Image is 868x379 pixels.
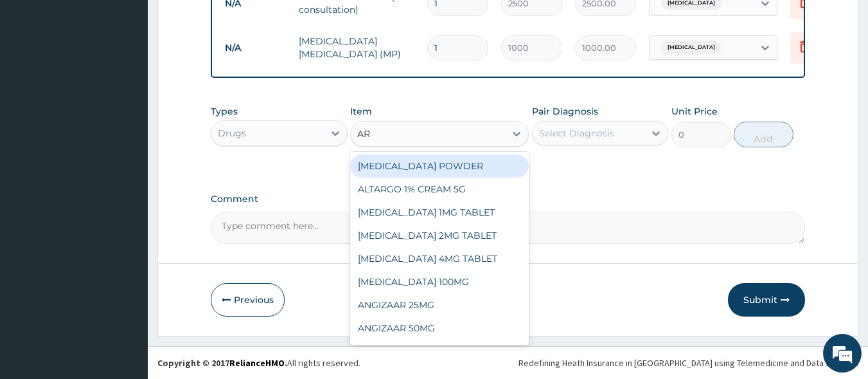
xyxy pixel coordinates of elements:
td: [MEDICAL_DATA] [MEDICAL_DATA] (MP) [292,28,421,67]
div: Redefining Heath Insurance in [GEOGRAPHIC_DATA] using Telemedicine and Data Science! [518,356,858,369]
img: d_794563401_company_1708531726252_794563401 [24,64,52,97]
div: Drugs [218,127,246,140]
div: ANTARLLERGE [MEDICAL_DATA] [350,340,529,363]
footer: All rights reserved. [148,346,868,379]
td: N/A [218,36,292,60]
label: Unit Price [671,105,718,118]
strong: Copyright © 2017 . [157,357,287,369]
span: We're online! [75,110,177,240]
div: Minimize live chat window [211,6,242,37]
div: ALTARGO 1% CREAM 5G [350,178,529,201]
div: ANGIZAAR 50MG [350,317,529,340]
label: Pair Diagnosis [532,105,598,118]
span: [MEDICAL_DATA] [661,41,722,54]
div: [MEDICAL_DATA] 1MG TABLET [350,201,529,224]
div: Select Diagnosis [539,127,614,140]
label: Types [211,106,238,117]
div: [MEDICAL_DATA] POWDER [350,154,529,178]
textarea: Type your message and hit 'Enter' [6,247,245,292]
button: Previous [211,283,285,317]
div: [MEDICAL_DATA] 2MG TABLET [350,224,529,247]
div: ANGIZAAR 25MG [350,293,529,317]
label: Comment [211,194,806,205]
label: Item [350,105,372,118]
a: RelianceHMO [229,357,285,369]
button: Submit [728,283,805,317]
div: [MEDICAL_DATA] 4MG TABLET [350,247,529,270]
div: [MEDICAL_DATA] 100MG [350,270,529,293]
div: Chat with us now [67,72,216,89]
button: Add [734,122,793,147]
